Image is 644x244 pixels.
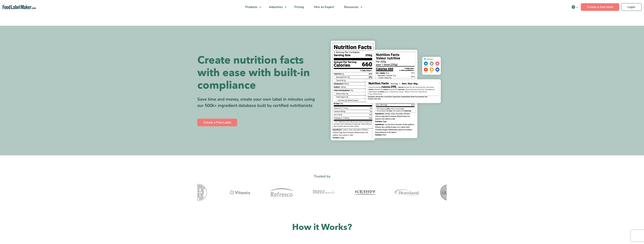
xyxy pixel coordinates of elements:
[343,5,359,9] span: Resources
[197,174,447,179] p: Trusted by
[268,5,283,9] span: Industries
[244,5,258,9] span: Products
[581,3,619,11] a: Create a free label
[313,5,334,9] span: Hire an Expert
[197,96,319,109] div: Save time and money, create your own label in minutes using our 500k+ ingredient database built b...
[621,3,642,11] a: Login
[293,5,304,9] span: Pricing
[197,222,447,233] h2: How it Works?
[197,54,319,92] h1: Create nutrition facts with ease with built-in compliance
[197,119,237,126] a: Create a Free Label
